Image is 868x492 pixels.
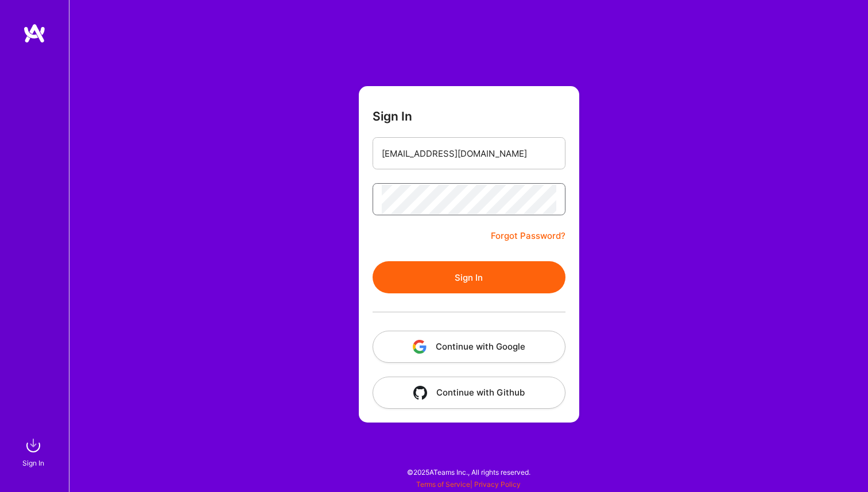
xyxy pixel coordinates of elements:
[373,377,565,409] button: Continue with Github
[24,434,45,469] a: sign inSign In
[416,480,470,489] a: Terms of Service
[373,109,412,123] h3: Sign In
[69,458,868,486] div: © 2025 ATeams Inc., All rights reserved.
[413,386,427,400] img: icon
[23,23,46,44] img: logo
[413,340,427,354] img: icon
[22,457,44,469] div: Sign In
[491,229,565,243] a: Forgot Password?
[416,480,521,489] span: |
[373,331,565,363] button: Continue with Google
[474,480,521,489] a: Privacy Policy
[22,434,45,457] img: sign in
[373,261,565,293] button: Sign In
[382,139,556,168] input: Email...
